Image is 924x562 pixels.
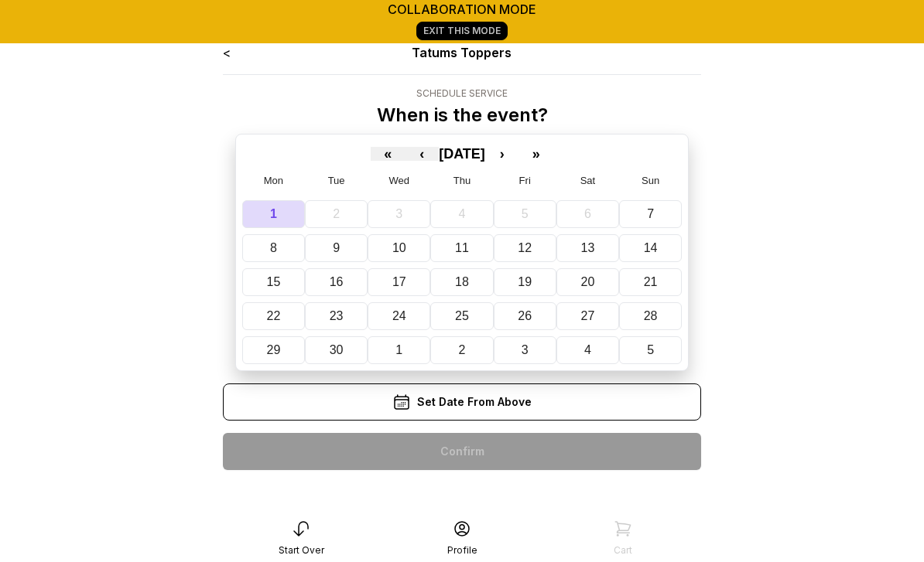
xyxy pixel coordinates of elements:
abbr: September 26, 2025 [518,309,532,322]
button: [DATE] [439,147,485,161]
abbr: September 8, 2025 [270,241,277,254]
button: September 26, 2025 [494,302,556,330]
button: September 11, 2025 [430,234,493,262]
button: September 23, 2025 [305,302,368,330]
abbr: September 20, 2025 [581,275,595,288]
abbr: Thursday [453,175,471,186]
button: September 5, 2025 [494,200,556,228]
button: October 4, 2025 [556,336,619,364]
button: September 19, 2025 [494,268,556,296]
button: September 28, 2025 [619,302,682,330]
abbr: October 2, 2025 [459,343,466,356]
button: September 3, 2025 [368,200,430,228]
abbr: September 30, 2025 [330,343,344,356]
abbr: September 24, 2025 [392,309,406,322]
button: September 15, 2025 [242,268,305,296]
abbr: Sunday [642,175,659,186]
button: September 22, 2025 [242,302,305,330]
button: September 13, 2025 [556,234,619,262]
button: September 12, 2025 [494,234,556,262]
abbr: Saturday [580,175,596,186]
button: September 29, 2025 [242,336,305,364]
div: Schedule Service [377,87,548,100]
abbr: September 10, 2025 [392,241,406,254]
abbr: September 12, 2025 [518,241,532,254]
abbr: September 13, 2025 [581,241,595,254]
abbr: October 5, 2025 [647,343,654,356]
button: October 3, 2025 [494,336,556,364]
abbr: September 25, 2025 [455,309,469,322]
abbr: September 15, 2025 [266,275,280,288]
button: September 7, 2025 [619,200,682,228]
abbr: Wednesday [389,175,410,186]
button: September 8, 2025 [242,234,305,262]
abbr: Tuesday [328,175,345,186]
button: October 1, 2025 [368,336,430,364]
abbr: October 1, 2025 [395,343,402,356]
a: Exit This Mode [416,22,508,40]
abbr: September 5, 2025 [522,207,529,220]
button: September 2, 2025 [305,200,368,228]
button: September 18, 2025 [430,268,493,296]
abbr: September 4, 2025 [459,207,466,220]
button: September 16, 2025 [305,268,368,296]
button: September 25, 2025 [430,302,493,330]
button: October 2, 2025 [430,336,493,364]
div: Set Date From Above [223,383,701,421]
abbr: October 4, 2025 [584,343,591,356]
button: September 9, 2025 [305,234,368,262]
button: September 30, 2025 [305,336,368,364]
div: Cart [614,544,632,557]
button: September 20, 2025 [556,268,619,296]
abbr: September 21, 2025 [644,275,658,288]
abbr: Monday [264,175,283,186]
abbr: September 22, 2025 [266,309,280,322]
button: September 14, 2025 [619,234,682,262]
div: Profile [447,544,477,557]
abbr: October 3, 2025 [522,343,529,356]
abbr: September 7, 2025 [647,207,654,220]
abbr: September 27, 2025 [581,309,595,322]
button: September 4, 2025 [430,200,493,228]
a: < [223,45,231,60]
p: When is the event? [377,103,548,128]
abbr: September 3, 2025 [395,207,402,220]
abbr: September 23, 2025 [330,309,344,322]
button: September 10, 2025 [368,234,430,262]
abbr: September 16, 2025 [330,275,344,288]
button: › [485,147,519,161]
abbr: September 14, 2025 [644,241,658,254]
abbr: September 2, 2025 [333,207,340,220]
div: Tatums Toppers [319,43,606,62]
button: September 27, 2025 [556,302,619,330]
abbr: September 18, 2025 [455,275,469,288]
abbr: September 28, 2025 [644,309,658,322]
abbr: September 6, 2025 [584,207,591,220]
button: » [519,147,553,161]
abbr: September 11, 2025 [455,241,469,254]
abbr: September 19, 2025 [518,275,532,288]
abbr: September 17, 2025 [392,275,406,288]
button: October 5, 2025 [619,336,682,364]
abbr: September 1, 2025 [270,207,277,220]
button: September 6, 2025 [556,200,619,228]
button: September 17, 2025 [368,268,430,296]
button: September 21, 2025 [619,268,682,296]
button: September 1, 2025 [242,200,305,228]
button: ‹ [405,147,439,161]
abbr: Friday [519,175,531,186]
abbr: September 9, 2025 [333,241,340,254]
abbr: September 29, 2025 [266,343,280,356]
button: September 24, 2025 [368,302,430,330]
div: Start Over [279,544,324,557]
button: « [371,147,405,161]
